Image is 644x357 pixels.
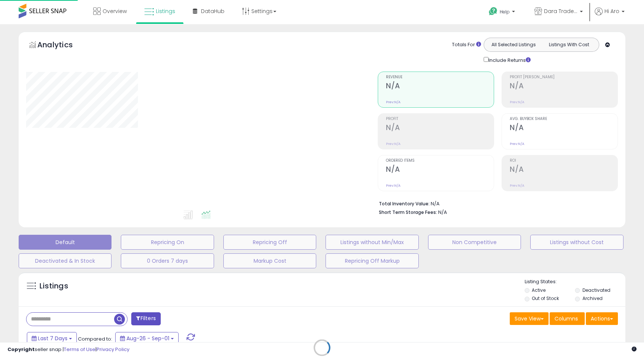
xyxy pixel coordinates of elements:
span: Dara Trades LC [544,7,578,15]
b: Total Inventory Value: [379,200,430,207]
span: Hi Aro [604,7,619,15]
h2: N/A [510,82,618,92]
small: Prev: N/A [510,100,524,104]
h2: N/A [386,123,494,133]
a: Hi Aro [595,7,625,24]
a: Help [483,1,522,24]
strong: Copyright [7,346,35,353]
h2: N/A [386,165,494,175]
button: Repricing Off Markup [326,253,418,268]
button: Default [19,235,111,250]
div: Include Returns [478,56,540,64]
i: Get Help [489,7,498,16]
span: N/A [438,209,447,216]
span: Listings [156,7,175,15]
button: Markup Cost [223,253,316,268]
button: Repricing On [121,235,214,250]
small: Prev: N/A [510,142,524,146]
h2: N/A [386,82,494,92]
b: Short Term Storage Fees: [379,209,437,215]
small: Prev: N/A [386,183,400,188]
h5: Analytics [37,40,87,52]
h2: N/A [510,123,618,133]
button: Non Competitive [428,235,521,250]
span: Avg. Buybox Share [510,117,618,121]
button: Listings without Min/Max [326,235,418,250]
span: Overview [103,7,127,15]
span: Revenue [386,75,494,79]
small: Prev: N/A [510,183,524,188]
span: Profit [PERSON_NAME] [510,75,618,79]
button: Repricing Off [223,235,316,250]
span: ROI [510,159,618,163]
span: Ordered Items [386,159,494,163]
span: DataHub [201,7,224,15]
button: Listings without Cost [530,235,623,250]
h2: N/A [510,165,618,175]
button: 0 Orders 7 days [121,253,214,268]
li: N/A [379,199,612,208]
div: Totals For [452,41,481,48]
span: Help [500,9,510,15]
div: seller snap | | [7,346,129,353]
button: Deactivated & In Stock [19,253,111,268]
button: Listings With Cost [541,40,597,50]
small: Prev: N/A [386,142,400,146]
span: Profit [386,117,494,121]
button: All Selected Listings [486,40,541,50]
small: Prev: N/A [386,100,400,104]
